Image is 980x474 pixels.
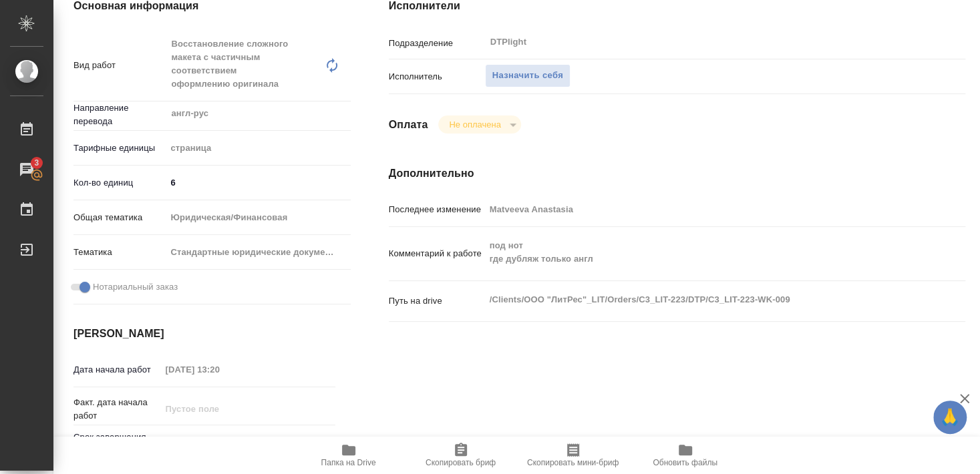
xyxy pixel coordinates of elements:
[389,294,485,308] p: Путь на drive
[161,360,278,379] input: Пустое поле
[485,234,917,270] textarea: под нот где дубляж только англ
[73,211,166,224] p: Общая тематика
[438,115,520,134] div: Подбор
[653,458,717,467] span: Обновить файлы
[485,64,570,87] button: Назначить себя
[73,246,166,259] p: Тематика
[3,153,50,186] a: 3
[93,280,178,294] span: Нотариальный заказ
[73,142,166,155] p: Тарифные единицы
[161,434,278,453] input: Пустое поле
[485,200,917,219] input: Пустое поле
[939,403,961,431] span: 🙏
[73,326,335,342] h4: [PERSON_NAME]
[73,176,166,190] p: Кол-во единиц
[426,458,496,467] span: Скопировать бриф
[26,156,47,170] span: 3
[73,59,166,72] p: Вид работ
[389,203,485,216] p: Последнее изменение
[161,399,278,419] input: Пустое поле
[73,431,161,457] p: Срок завершения работ
[389,117,428,133] h4: Оплата
[73,101,166,128] p: Направление перевода
[293,437,405,474] button: Папка на Drive
[321,458,376,467] span: Папка на Drive
[389,247,485,260] p: Комментарий к работе
[166,173,351,192] input: ✎ Введи что-нибудь
[73,363,161,377] p: Дата начала работ
[166,137,351,160] div: страница
[629,437,742,474] button: Обновить файлы
[389,166,965,182] h4: Дополнительно
[517,437,629,474] button: Скопировать мини-бриф
[492,68,563,83] span: Назначить себя
[389,70,485,83] p: Исполнитель
[166,241,351,264] div: Стандартные юридические документы, договоры, уставы
[405,437,517,474] button: Скопировать бриф
[527,458,619,467] span: Скопировать мини-бриф
[73,396,161,423] p: Факт. дата начала работ
[485,288,917,311] textarea: /Clients/ООО "ЛитРес"_LIT/Orders/C3_LIT-223/DTP/C3_LIT-223-WK-009
[166,206,351,229] div: Юридическая/Финансовая
[445,119,504,130] button: Не оплачена
[389,37,485,50] p: Подразделение
[933,401,967,434] button: 🙏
